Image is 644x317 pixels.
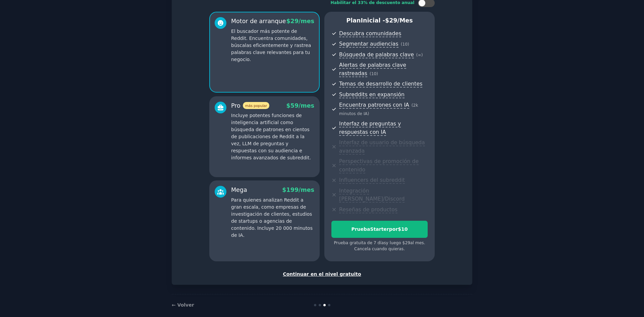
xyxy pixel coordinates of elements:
[286,18,290,24] font: $
[339,139,425,154] font: Interfaz de usuario de búsqueda avanzada
[416,53,418,57] font: (
[339,62,406,76] font: Alertas de palabras clave rastreadas
[231,197,313,238] font: Para quienes analizan Reddit a gran escala, como empresas de investigación de clientes, estudios ...
[386,241,405,245] font: y luego $
[290,18,299,24] font: 29
[421,53,423,57] font: )
[339,81,422,87] font: Temas de desarrollo de clientes
[286,187,299,193] font: 199
[283,271,361,277] font: Continuar en el nivel gratuito
[231,113,311,160] font: Incluye potentes funciones de inteligencia artificial como búsqueda de patrones en cientos de pub...
[398,226,408,232] font: $10
[334,241,386,245] font: Prueba gratuita de 7 días
[339,206,397,213] font: Reseñas de productos
[339,188,405,202] font: Integración [PERSON_NAME]/Discord
[361,17,385,24] font: Inicial -
[245,104,267,108] font: más popular
[172,302,194,308] a: ← Volver
[282,187,286,193] font: $
[389,17,397,24] font: 29
[368,111,369,116] font: )
[339,158,419,173] font: Perspectivas de promoción de contenido
[339,120,401,135] font: Interfaz de preguntas y respuestas con IA
[286,102,290,109] font: $
[231,29,311,62] font: El buscador más potente de Reddit. Encuentra comunidades, búscalas eficientemente y rastrea palab...
[339,91,405,98] font: Subreddits en expansión
[389,226,398,232] font: por
[410,241,424,245] font: al mes
[299,187,314,193] font: /mes
[402,42,408,47] font: 10
[290,102,299,109] font: 59
[370,226,389,232] font: Starter
[330,0,414,5] font: Habilitar el 33% de descuento anual
[408,42,409,47] font: )
[412,103,413,108] font: (
[418,53,421,57] font: ∞
[231,18,286,24] font: Motor de arranque
[339,51,414,58] font: Búsqueda de palabras clave
[370,71,371,76] font: (
[299,102,314,109] font: /mes
[339,30,401,37] font: Descubra comunidades
[371,71,377,76] font: 10
[385,17,389,24] font: $
[376,71,378,76] font: )
[331,221,428,238] button: PruebaStarterpor$10
[401,42,402,47] font: (
[339,177,405,183] font: Influencers del subreddit
[351,226,370,232] font: Prueba
[299,18,314,24] font: /mes
[397,17,413,24] font: /mes
[354,241,425,251] font: . Cancela cuando quieras.
[231,187,247,193] font: Mega
[405,241,410,245] font: 29
[339,103,418,116] font: 2k minutos de IA
[339,41,398,47] font: Segmentar audiencias
[339,102,409,108] font: Encuentra patrones con IA
[231,102,240,109] font: Pro
[346,17,361,24] font: Plan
